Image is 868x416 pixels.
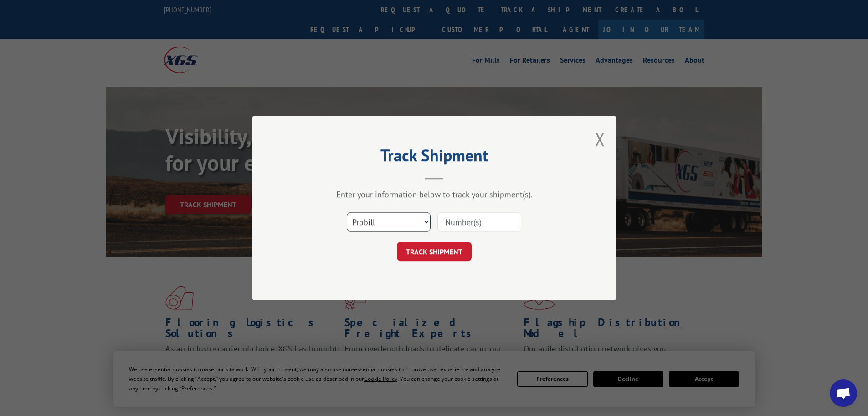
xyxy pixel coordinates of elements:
[298,189,571,200] div: Enter your information below to track your shipment(s).
[298,149,571,166] h2: Track Shipment
[437,212,521,232] input: Number(s)
[397,242,472,261] button: TRACK SHIPMENT
[595,127,605,151] button: Close modal
[830,379,857,407] div: Open chat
